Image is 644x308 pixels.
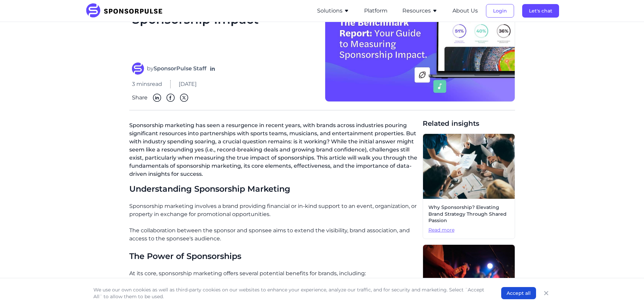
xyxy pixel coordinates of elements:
[180,94,188,102] img: Twitter
[129,251,417,261] h3: The Power of Sponsorships
[132,94,148,102] span: Share
[486,4,514,18] button: Login
[364,7,387,15] button: Platform
[179,80,197,88] span: [DATE]
[610,276,644,308] iframe: Chat Widget
[154,65,206,72] strong: SponsorPulse Staff
[522,8,559,14] a: Let's chat
[147,65,206,73] span: by
[129,227,417,243] p: The collaboration between the sponsor and sponsee aims to extend the visibility, brand associatio...
[85,3,168,18] img: SponsorPulse
[541,288,551,298] button: Close
[522,4,559,18] button: Let's chat
[428,227,509,234] span: Read more
[132,63,144,75] img: SponsorPulse Staff
[501,287,536,299] button: Accept all
[209,65,216,72] a: Follow on LinkedIn
[423,119,515,128] span: Related insights
[402,7,438,15] button: Resources
[129,202,417,218] p: Sponsorship marketing involves a brand providing financial or in-kind support to an event, organi...
[486,8,514,14] a: Login
[129,269,417,278] p: At its core, sponsorship marketing offers several potential benefits for brands, including:
[93,286,488,300] p: We use our own cookies as well as third-party cookies on our websites to enhance your experience,...
[153,94,161,102] img: Linkedin
[423,134,515,199] img: Photo by Getty Images courtesy of Unsplash
[129,119,417,184] p: Sponsorship marketing has seen a resurgence in recent years, with brands across industries pourin...
[452,7,478,15] button: About Us
[364,8,387,14] a: Platform
[423,134,515,239] a: Why Sponsorship? Elevating Brand Strategy Through Shared PassionRead more
[317,7,349,15] button: Solutions
[132,80,162,88] span: 3 mins read
[428,204,509,224] span: Why Sponsorship? Elevating Brand Strategy Through Shared Passion
[452,8,478,14] a: About Us
[129,184,417,194] h3: Understanding Sponsorship Marketing
[166,94,175,102] img: Facebook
